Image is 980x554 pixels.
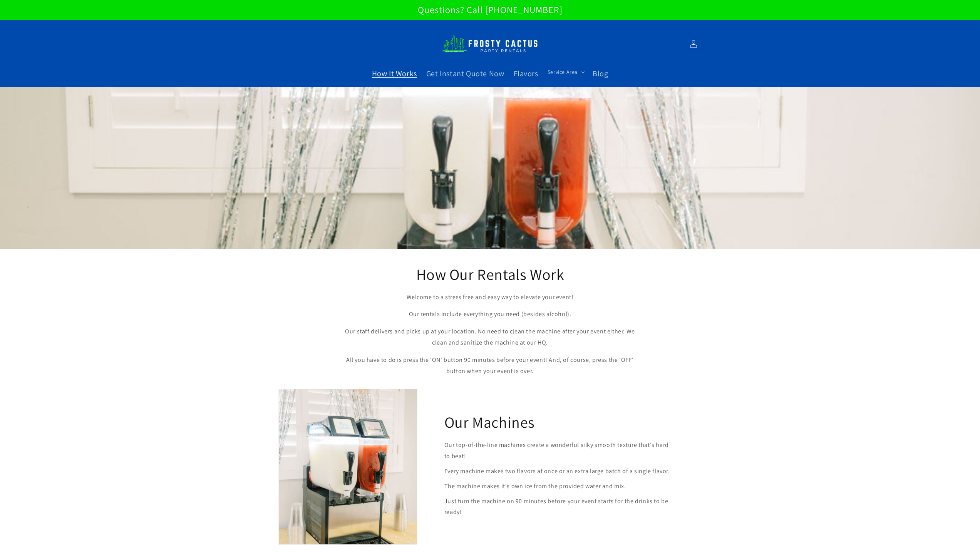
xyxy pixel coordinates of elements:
[372,69,417,79] span: How It Works
[340,292,640,303] p: Welcome to a stress free and easy way to elevate your event!
[509,64,543,83] a: Flavors
[340,326,640,348] p: Our staff delivers and picks up at your location. No need to clean the machine after your event e...
[367,64,422,83] a: How It Works
[543,64,588,80] summary: Service Area
[340,264,640,284] h2: How Our Rentals Work
[593,69,608,79] span: Blog
[422,64,509,83] a: Get Instant Quote Now
[444,481,675,492] p: The machine makes it's own ice from the provided water and mix.
[444,440,675,462] p: Our top-of-the-line machines create a wonderful silky smooth texture that's hard to beat!
[444,496,675,518] p: Just turn the machine on 90 minutes before your event starts for the drinks to be ready!
[588,64,613,83] a: Blog
[442,31,538,57] img: Frosty Cactus Margarita machine rentals Slushy machine rentals dirt soda dirty slushies
[340,355,640,377] p: All you have to do is press the 'ON' button 90 minutes before your event! And, of course, press t...
[444,412,535,432] h2: Our Machines
[426,69,504,79] span: Get Instant Quote Now
[514,69,538,79] span: Flavors
[340,309,640,320] p: Our rentals include everything you need (besides alcohol).
[444,466,675,477] p: Every machine makes two flavors at once or an extra large batch of a single flavor.
[548,69,578,75] span: Service Area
